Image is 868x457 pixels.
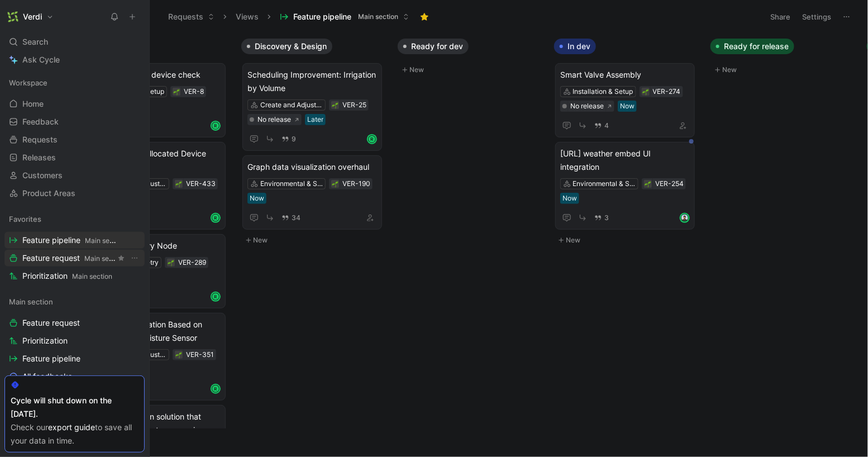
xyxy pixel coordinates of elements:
span: Prioritization [22,335,68,346]
div: New [80,34,237,448]
div: Workspace [4,74,145,91]
div: VER-25 [342,99,366,111]
span: Product Areas [22,188,75,199]
div: No release [570,101,604,112]
div: R [212,122,220,130]
a: Graph data visualization overhaulEnvironmental & Soil Moisture DataNow34 [242,155,382,230]
span: In dev [567,41,590,52]
span: Ask Cycle [22,53,60,66]
a: Home [4,96,145,112]
div: Ready for releaseNew [706,34,862,82]
span: 3 [604,215,609,221]
div: VER-433 [186,178,216,189]
span: 9 [292,136,296,142]
a: Product Areas [4,185,145,202]
button: 🌱 [644,180,652,188]
span: Feature request [22,253,116,264]
span: Post-installation device check [91,68,221,82]
div: R [212,293,220,301]
span: Feature pipeline [22,235,117,246]
span: Generic Non-Collocated Device Automation [91,147,221,174]
span: Search [22,35,48,49]
div: VER-289 [178,257,206,268]
div: Environmental & Soil Moisture Data [573,178,636,189]
span: Main section [9,296,53,307]
div: Favorites [4,211,145,227]
button: VerdiVerdi [4,9,56,25]
img: 🌱 [175,352,182,359]
span: Scheduling Improvement: Irrigation by Volume [247,68,377,95]
div: 🌱 [331,180,339,188]
img: 🌱 [332,181,338,188]
h1: Verdi [23,12,42,22]
button: Ready for release [710,39,794,54]
a: Smart Valve AssemblyInstallation & SetupNow4 [555,63,695,137]
button: 🌱 [167,259,175,266]
a: Generic Non-Collocated Device AutomationCreate and Adjust Irrigation SchedulesR [86,142,226,230]
div: Now [562,193,577,204]
button: New [554,234,702,247]
span: Customers [22,170,63,181]
button: View actions [129,253,140,264]
div: Now [620,101,635,112]
div: 🌱 [642,88,650,96]
div: Create and Adjust Irrigation Schedules [260,99,323,111]
span: Feature pipeline [22,353,80,364]
a: Feature requestMain sectionView actions [4,250,145,266]
div: 🌱 [331,101,339,109]
a: PrioritizationMain section [4,268,145,284]
div: Now [250,193,264,204]
span: Feature pipeline [293,11,351,22]
img: 🌱 [642,89,649,96]
a: [URL] weather embed UI integrationEnvironmental & Soil Moisture DataNow3avatar [555,142,695,230]
button: In dev [554,39,596,54]
button: 34 [279,212,303,224]
button: Discovery & Design [241,39,332,54]
span: Ready for release [724,41,789,52]
div: VER-351 [186,349,214,360]
div: VER-254 [655,178,684,189]
img: 🌱 [645,181,651,188]
div: Discovery & DesignNew [237,34,393,253]
span: Requests [22,134,58,145]
img: 🌱 [173,89,180,96]
button: New [85,429,232,442]
span: 34 [292,215,301,221]
button: 4 [592,120,611,132]
a: Requests [4,131,145,148]
span: Main section [72,272,112,280]
img: avatar [681,214,689,222]
button: Requests [163,8,220,25]
span: Sensor Telemetry Node [91,239,221,253]
button: 🌱 [175,351,183,359]
span: Releases [22,152,56,163]
div: VER-190 [342,178,370,189]
button: New [398,63,545,77]
div: Later [307,114,323,125]
span: Discovery & Design [255,41,327,52]
div: 🌱 [173,88,180,96]
span: Automated Irrigation Based on Wireless Soil Moisture Sensor [91,318,221,345]
a: Feedback [4,113,145,130]
a: Prioritization [4,332,145,349]
a: Feature request [4,315,145,331]
div: Cycle will shut down on the [DATE]. [11,394,139,421]
button: 🌱 [175,180,183,188]
button: 3 [592,212,611,224]
span: Prioritization [22,270,112,282]
div: VER-8 [184,86,204,97]
img: 🌱 [175,181,182,188]
a: Releases [4,149,145,166]
div: Check our to save all your data in time. [11,421,139,448]
div: In devNew [550,34,706,253]
span: All feedbacks [22,371,72,382]
span: Graph data visualization overhaul [247,160,377,174]
a: Ask Cycle [4,51,145,68]
div: Main section [4,293,145,310]
div: Installation & Setup [573,86,633,97]
div: Ready for devNew [393,34,550,82]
